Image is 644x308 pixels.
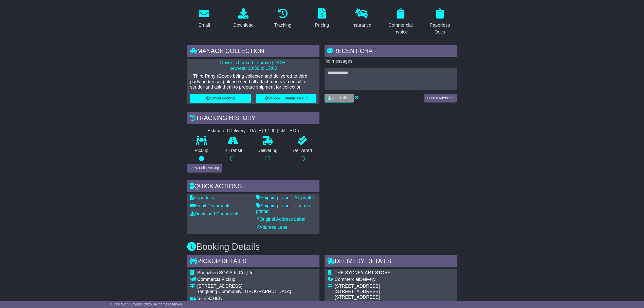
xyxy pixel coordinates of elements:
[190,74,316,90] p: * Third Party (Goods being collected and delivered to third party addresses) please send all atta...
[230,7,257,30] a: Download
[424,94,457,102] button: Send a Message
[190,195,214,200] a: Paperless
[197,289,316,295] div: Tangkeng Community, [GEOGRAPHIC_DATA]
[190,94,251,103] button: Cancel Booking
[187,164,222,173] button: View Full Tracking
[110,302,183,306] span: © One World Courier 2025. All rights reserved.
[250,148,285,153] p: Delivering
[335,289,450,295] div: [STREET_ADDRESS]
[256,94,316,103] button: Rebook / Change Pickup
[195,7,213,30] a: Email
[315,22,329,29] div: Pricing
[256,195,314,200] a: Shipping Label - A4 printer
[233,22,254,29] div: Download
[335,277,359,282] span: Commercial
[351,22,371,29] div: Insurance
[325,45,457,59] div: RECENT CHAT
[199,22,210,29] div: Email
[197,277,222,282] span: Commercial
[312,7,332,30] a: Pricing
[197,296,316,301] div: SHENZHEN
[426,22,454,36] div: Paperless Docs
[271,7,295,30] a: Tracking
[348,7,374,30] a: Insurance
[190,60,316,71] p: Driver is booked to arrive [DATE] between 10:39 to 17:00
[187,242,457,252] h3: Booking Details
[335,295,450,300] div: [STREET_ADDRESS]
[216,148,250,153] p: In Transit
[248,128,299,134] div: [DATE] 17:00 (GMT +10)
[187,148,216,153] p: Pickup
[274,22,291,29] div: Tracking
[187,180,319,194] div: Quick Actions
[190,203,230,208] a: Email Documents
[335,284,450,289] div: [STREET_ADDRESS]
[197,277,316,282] div: Pickup
[187,112,319,126] div: Tracking history
[423,7,457,37] a: Paperless Docs
[197,284,316,289] div: [STREET_ADDRESS]
[190,211,239,216] a: Download Documents
[187,45,319,59] div: Manage collection
[197,270,255,275] span: Shenzhen SOA Arts Co.,Ltd.
[256,225,289,230] a: Address Label
[325,59,457,64] p: No messages
[285,148,320,153] p: Delivered
[383,7,418,37] a: Commercial Invoice
[256,217,305,222] a: Original Address Label
[256,203,311,214] a: Shipping Label - Thermal printer
[325,255,457,269] div: Delivery Details
[187,128,319,134] div: Estimated Delivery -
[387,22,414,36] div: Commercial Invoice
[335,270,391,275] span: THE SYDNEY ART STORE
[187,255,319,269] div: Pickup Details
[335,277,450,282] div: Delivery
